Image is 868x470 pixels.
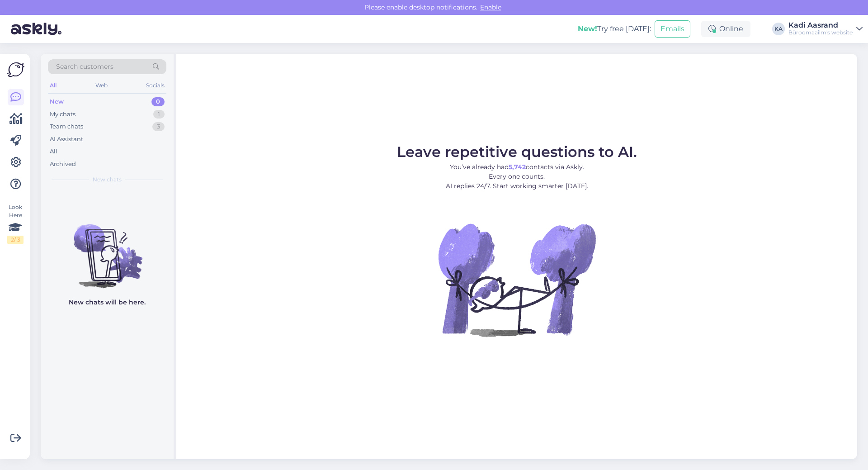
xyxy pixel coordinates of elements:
div: Team chats [50,122,83,131]
div: All [50,147,57,156]
p: You’ve already had contacts via Askly. Every one counts. AI replies 24/7. Start working smarter [... [397,162,637,191]
img: No chats [41,208,174,290]
button: Emails [655,20,690,38]
div: Online [701,21,750,37]
p: New chats will be here. [69,298,146,307]
img: Askly Logo [7,61,24,78]
div: Socials [144,80,166,91]
a: Kadi AasrandBüroomaailm's website [788,22,863,36]
div: KA [772,23,785,35]
div: New [50,97,64,106]
span: Search customers [56,62,113,71]
span: Enable [477,3,504,11]
img: No Chat active [435,198,598,361]
div: My chats [50,110,75,119]
div: Büroomaailm's website [788,29,853,36]
div: Try free [DATE]: [578,24,651,34]
div: 0 [151,97,165,106]
div: AI Assistant [50,135,83,144]
div: 3 [152,122,165,131]
div: Web [94,80,109,91]
div: 1 [153,110,165,119]
b: 5,742 [509,163,526,171]
div: Archived [50,160,76,169]
b: New! [578,24,597,33]
div: Kadi Aasrand [788,22,853,29]
span: Leave repetitive questions to AI. [397,143,637,161]
div: All [48,80,58,91]
div: 2 / 3 [7,236,24,244]
div: Look Here [7,203,24,244]
span: New chats [93,176,122,184]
